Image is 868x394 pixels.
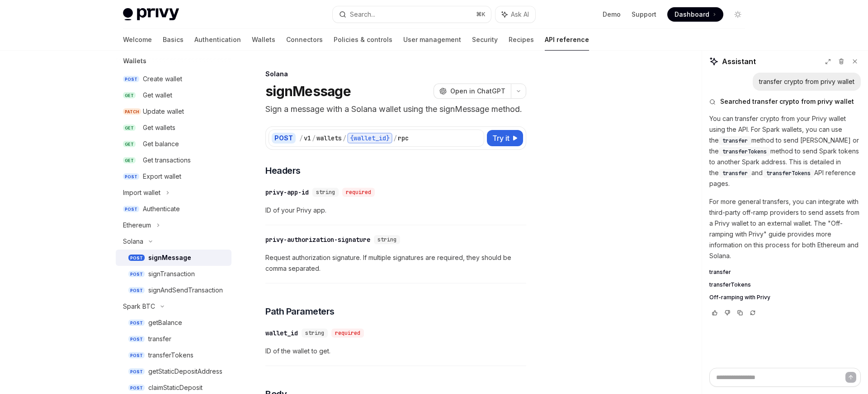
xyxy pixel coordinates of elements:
[709,113,861,189] p: You can transfer crypto from your Privy wallet using the API. For Spark wallets, you can use the ...
[667,7,723,22] a: Dashboard
[123,187,160,198] div: Import wallet
[252,29,275,51] a: Wallets
[265,346,526,357] span: ID of the wallet to get.
[116,168,231,185] a: POSTExport wallet
[393,134,397,143] div: /
[403,29,461,51] a: User management
[123,92,136,99] span: GET
[350,9,375,20] div: Search...
[128,352,145,359] span: POST
[123,76,139,83] span: POST
[148,350,193,361] div: transferTokens
[709,269,731,276] span: transfer
[398,134,409,143] div: rpc
[766,170,811,177] span: transferTokens
[148,269,195,279] div: signTransaction
[450,87,505,96] span: Open in ChatGPT
[128,255,145,261] span: POST
[123,8,179,21] img: light logo
[545,29,589,51] a: API reference
[116,331,231,347] a: POSTtransfer
[272,133,296,144] div: POST
[342,188,375,197] div: required
[148,366,222,377] div: getStaticDepositAddress
[116,347,231,363] a: POSTtransferTokens
[333,6,491,23] button: Search...⌘K
[316,134,342,143] div: wallets
[722,56,756,67] span: Assistant
[128,287,145,294] span: POST
[143,74,182,84] div: Create wallet
[731,7,745,22] button: Toggle dark mode
[123,220,151,231] div: Ethereum
[603,10,621,19] a: Demo
[305,329,324,337] span: string
[194,29,241,51] a: Authentication
[148,382,203,393] div: claimStaticDeposit
[116,136,231,152] a: GETGet balance
[312,134,316,143] div: /
[265,329,298,338] div: wallet_id
[709,196,861,261] p: For more general transfers, you can integrate with third-party off-ramp providers to send assets ...
[116,201,231,217] a: POSTAuthenticate
[487,130,523,146] button: Try it
[476,11,486,18] span: ⌘ K
[143,106,184,117] div: Update wallet
[123,206,139,213] span: POST
[709,294,770,301] span: Off-ramping with Privy
[722,170,748,177] span: transfer
[377,236,396,243] span: string
[709,281,861,288] a: transferTokens
[265,164,301,177] span: Headers
[123,301,155,312] div: Spark BTC
[116,152,231,168] a: GETGet transactions
[472,29,498,51] a: Security
[123,236,143,247] div: Solana
[331,329,364,338] div: required
[143,204,180,214] div: Authenticate
[116,120,231,136] a: GETGet wallets
[720,97,854,106] span: Searched transfer crypto from privy wallet
[143,171,181,182] div: Export wallet
[316,189,335,196] span: string
[511,10,529,19] span: Ask AI
[116,315,231,331] a: POSTgetBalance
[123,125,136,131] span: GET
[722,137,748,144] span: transfer
[128,320,145,326] span: POST
[495,6,535,23] button: Ask AI
[845,372,856,383] button: Send message
[334,29,392,51] a: Policies & controls
[304,134,311,143] div: v1
[632,10,656,19] a: Support
[148,334,171,344] div: transfer
[709,269,861,276] a: transfer
[143,155,191,166] div: Get transactions
[116,250,231,266] a: POSTsignMessage
[343,134,346,143] div: /
[148,252,191,263] div: signMessage
[116,87,231,103] a: GETGet wallet
[759,77,854,86] div: transfer crypto from privy wallet
[143,90,172,101] div: Get wallet
[128,385,145,391] span: POST
[143,122,175,133] div: Get wallets
[265,188,309,197] div: privy-app-id
[265,205,526,216] span: ID of your Privy app.
[675,10,709,19] span: Dashboard
[265,305,335,318] span: Path Parameters
[148,285,223,296] div: signAndSendTransaction
[722,148,767,155] span: transferTokens
[509,29,534,51] a: Recipes
[123,108,141,115] span: PATCH
[116,103,231,120] a: PATCHUpdate wallet
[265,70,526,79] div: Solana
[265,83,351,99] h1: signMessage
[434,83,511,99] button: Open in ChatGPT
[286,29,323,51] a: Connectors
[123,157,136,164] span: GET
[116,363,231,380] a: POSTgetStaticDepositAddress
[116,266,231,282] a: POSTsignTransaction
[128,271,145,278] span: POST
[265,103,526,116] p: Sign a message with a Solana wallet using the signMessage method.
